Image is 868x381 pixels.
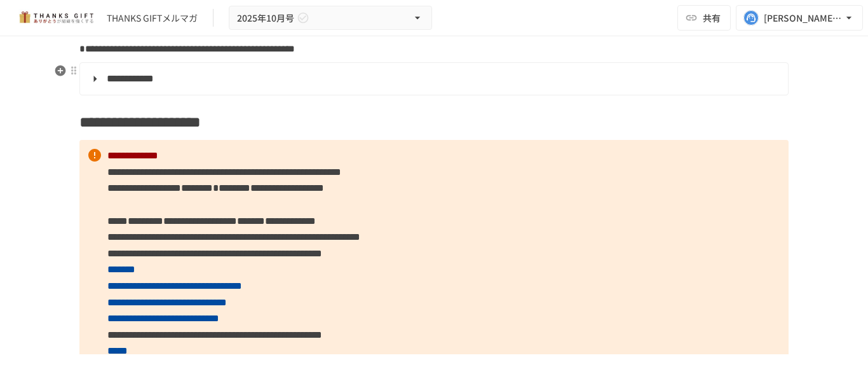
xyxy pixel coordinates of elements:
button: 共有 [677,5,731,31]
span: 共有 [703,11,721,25]
button: [PERSON_NAME][EMAIL_ADDRESS][DOMAIN_NAME] [736,5,863,31]
div: THANKS GIFTメルマガ [107,11,198,25]
div: [PERSON_NAME][EMAIL_ADDRESS][DOMAIN_NAME] [764,10,843,26]
button: 2025年10月号 [229,6,432,31]
img: mMP1OxWUAhQbsRWCurg7vIHe5HqDpP7qZo7fRoNLXQh [15,8,97,28]
span: 2025年10月号 [237,10,294,26]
